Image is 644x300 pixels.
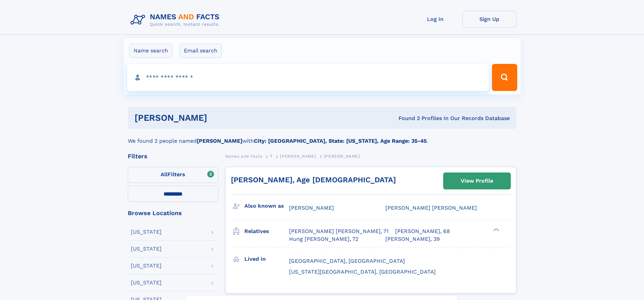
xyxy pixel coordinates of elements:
[129,44,172,58] label: Name search
[280,154,316,159] span: [PERSON_NAME]
[444,173,510,189] a: View Profile
[244,200,289,212] h3: Also known as
[127,64,489,91] input: search input
[324,154,360,159] span: [PERSON_NAME]
[408,11,462,27] a: Log In
[289,235,358,243] a: Hung [PERSON_NAME], 72
[254,138,427,144] b: City: [GEOGRAPHIC_DATA], State: [US_STATE], Age Range: 35-45
[131,263,162,269] div: [US_STATE]
[289,269,436,275] span: [US_STATE][GEOGRAPHIC_DATA], [GEOGRAPHIC_DATA]
[303,115,510,122] div: Found 2 Profiles In Our Records Database
[280,152,316,160] a: [PERSON_NAME]
[270,154,272,159] span: T
[462,11,517,27] a: Sign Up
[128,167,218,183] label: Filters
[128,210,218,216] div: Browse Locations
[128,153,218,159] div: Filters
[161,171,168,178] span: All
[128,129,517,145] div: We found 2 people named with .
[131,280,162,285] div: [US_STATE]
[225,152,262,160] a: Names and Facts
[385,205,477,211] span: [PERSON_NAME] [PERSON_NAME]
[231,176,396,184] a: [PERSON_NAME], Age [DEMOGRAPHIC_DATA]
[289,205,334,211] span: [PERSON_NAME]
[197,138,242,144] b: [PERSON_NAME]
[395,228,450,235] a: [PERSON_NAME], 68
[244,226,289,237] h3: Relatives
[492,64,517,91] button: Search Button
[385,235,440,243] a: [PERSON_NAME], 39
[492,228,500,232] div: ❯
[289,228,388,235] a: [PERSON_NAME] [PERSON_NAME], 71
[131,246,162,252] div: [US_STATE]
[135,114,303,122] h1: [PERSON_NAME]
[461,173,493,189] div: View Profile
[270,152,272,160] a: T
[244,253,289,265] h3: Lived in
[128,11,225,29] img: Logo Names and Facts
[180,44,222,58] label: Email search
[289,258,405,264] span: [GEOGRAPHIC_DATA], [GEOGRAPHIC_DATA]
[131,229,162,235] div: [US_STATE]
